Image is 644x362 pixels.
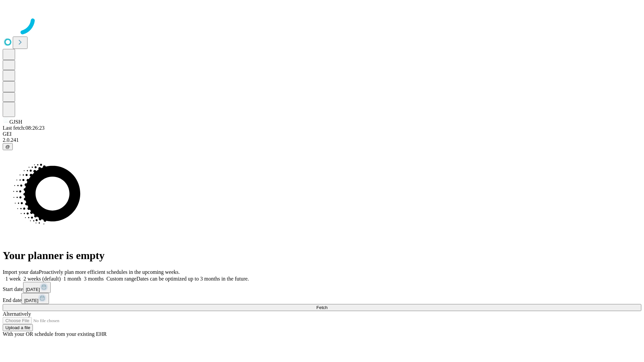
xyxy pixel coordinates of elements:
[3,269,39,275] span: Import your data
[3,324,33,331] button: Upload a file
[23,282,51,293] button: [DATE]
[23,276,61,282] span: 2 weeks (default)
[21,293,49,304] button: [DATE]
[39,269,180,275] span: Proactively plan more efficient schedules in the upcoming weeks.
[63,276,81,282] span: 1 month
[3,131,641,137] div: GEI
[9,119,22,125] span: GJSH
[3,311,31,317] span: Alternatively
[3,282,641,293] div: Start date
[3,125,45,131] span: Last fetch: 08:26:23
[106,276,136,282] span: Custom range
[3,304,641,311] button: Fetch
[137,276,249,282] span: Dates can be optimized up to 3 months in the future.
[5,144,10,149] span: @
[3,331,107,337] span: With your OR schedule from your existing EHR
[3,137,641,143] div: 2.0.241
[3,293,641,304] div: End date
[5,276,21,282] span: 1 week
[84,276,104,282] span: 3 months
[3,249,641,262] h1: Your planner is empty
[26,287,40,292] span: [DATE]
[24,298,38,303] span: [DATE]
[316,305,327,310] span: Fetch
[3,143,13,150] button: @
